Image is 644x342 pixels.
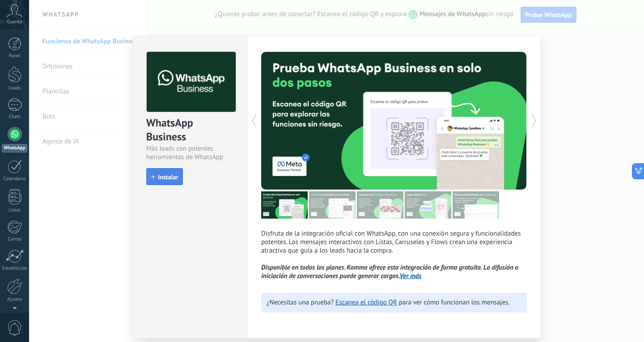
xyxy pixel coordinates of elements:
p: Disfruta de la integración oficial con WhatsApp, con una conexión segura y funcionalidades potent... [261,229,527,280]
div: WhatsApp Business [146,116,234,144]
div: Panel [2,53,28,59]
span: para ver cómo funcionan los mensajes. [399,298,510,307]
div: Ajustes [2,297,28,303]
div: Leads [2,85,28,91]
div: Más leads con potentes herramientas de WhatsApp [146,144,234,161]
div: Calendario [2,176,28,182]
span: ¿Necesitas una prueba? [267,298,334,307]
button: Instalar [146,168,183,185]
div: Chats [2,114,28,120]
div: Estadísticas [2,266,28,271]
img: tour_image_1009fe39f4f058b759f0df5a2b7f6f06.png [357,191,403,219]
a: Escanea el código QR [335,298,397,307]
i: Disponible en todos los planes. Kommo ofrece esta integración de forma gratuita. La difusión o in... [261,263,518,280]
div: Correo [2,236,28,242]
span: Instalar [158,174,178,180]
div: Listas [2,207,28,213]
img: tour_image_62c9952fc9cf984da8d1d2aa2c453724.png [405,191,451,219]
a: Ver más [400,272,422,280]
div: WhatsApp [2,144,27,152]
img: tour_image_7a4924cebc22ed9e3259523e50fe4fd6.png [261,191,308,219]
span: Cuenta [7,19,22,25]
img: tour_image_cc377002d0016b7ebaeb4dbe65cb2175.png [453,191,499,219]
img: tour_image_cc27419dad425b0ae96c2716632553fa.png [309,191,356,219]
img: logo_main.png [147,52,236,112]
